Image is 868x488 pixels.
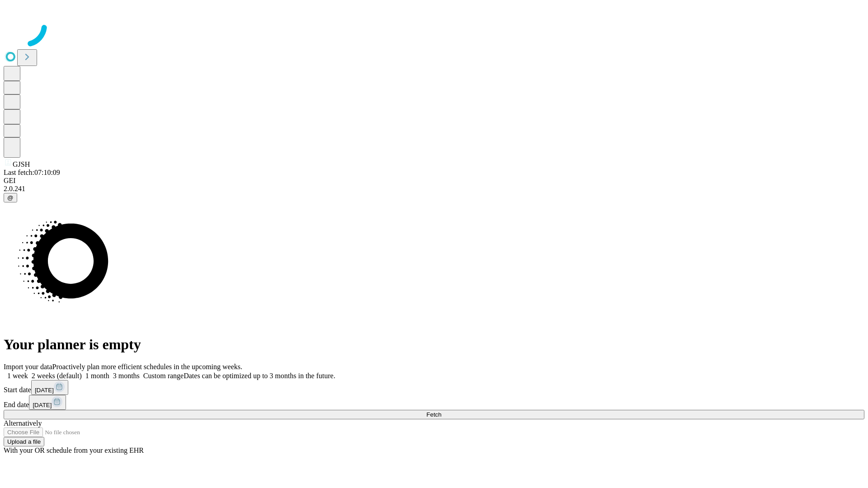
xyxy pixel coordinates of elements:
[4,419,42,427] span: Alternatively
[29,395,66,410] button: [DATE]
[7,372,28,380] span: 1 week
[4,169,60,176] span: Last fetch: 07:10:09
[426,411,441,418] span: Fetch
[4,185,864,193] div: 2.0.241
[143,372,184,380] span: Custom range
[32,372,82,380] span: 2 weeks (default)
[4,177,864,185] div: GEI
[4,446,144,454] span: With your OR schedule from your existing EHR
[184,372,335,380] span: Dates can be optimized up to 3 months in the future.
[33,402,52,408] span: [DATE]
[4,395,864,410] div: End date
[35,387,54,394] span: [DATE]
[4,336,864,353] h1: Your planner is empty
[4,380,864,395] div: Start date
[13,160,30,168] span: GJSH
[52,363,242,371] span: Proactively plan more efficient schedules in the upcoming weeks.
[7,194,14,201] span: @
[4,437,44,446] button: Upload a file
[4,410,864,419] button: Fetch
[85,372,109,380] span: 1 month
[31,380,68,395] button: [DATE]
[4,193,17,202] button: @
[113,372,140,380] span: 3 months
[4,363,52,371] span: Import your data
